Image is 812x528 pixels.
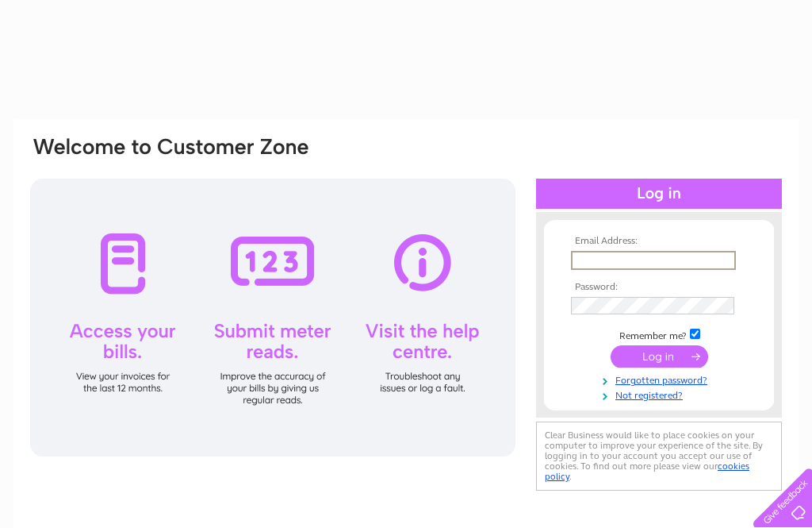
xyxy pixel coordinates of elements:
[611,345,708,368] input: Submit
[571,372,751,387] a: Forgotten password?
[567,282,751,293] th: Password:
[567,236,751,247] th: Email Address:
[536,422,782,491] div: Clear Business would like to place cookies on your computer to improve your experience of the sit...
[571,387,751,402] a: Not registered?
[545,461,749,482] a: cookies policy
[567,326,751,342] td: Remember me?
